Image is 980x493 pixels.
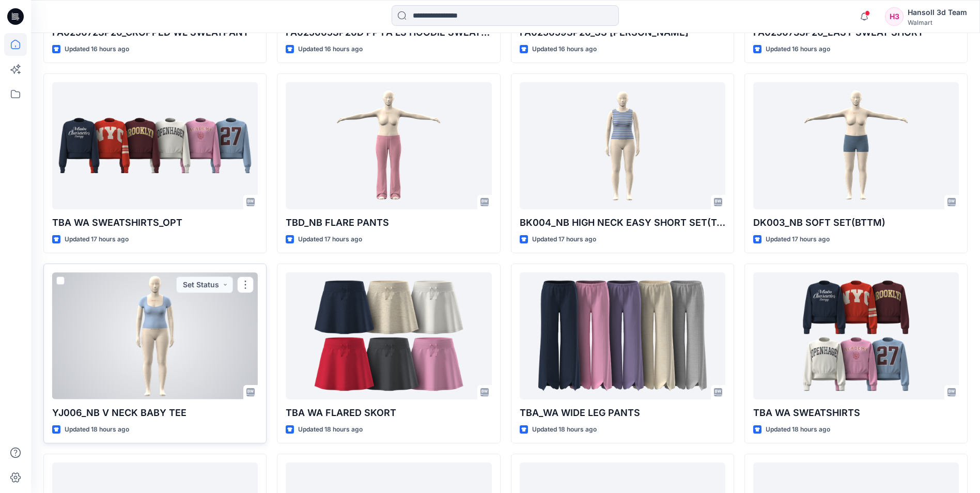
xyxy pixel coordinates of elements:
p: TBA WA FLARED SKORT [286,406,491,420]
a: YJ006_NB V NECK BABY TEE [52,272,258,399]
p: TBD_NB FLARE PANTS [286,215,491,230]
p: TBA WA SWEATSHIRTS [753,406,959,420]
p: Updated 18 hours ago [532,424,597,435]
a: DK003_NB SOFT SET(BTTM) [753,82,959,209]
div: Walmart [908,19,967,26]
div: Hansoll 3d Team [908,6,967,19]
p: YJ006_NB V NECK BABY TEE [52,406,258,420]
a: TBA WA FLARED SKORT [286,272,491,399]
p: DK003_NB SOFT SET(BTTM) [753,215,959,230]
p: Updated 17 hours ago [766,234,830,245]
p: Updated 16 hours ago [298,44,363,55]
p: Updated 18 hours ago [766,424,830,435]
p: Updated 17 hours ago [298,234,362,245]
p: Updated 16 hours ago [532,44,597,55]
p: BK004_NB HIGH NECK EASY SHORT SET(TOP) [520,215,725,230]
p: Updated 18 hours ago [298,424,363,435]
a: TBA WA SWEATSHIRTS_OPT [52,82,258,209]
p: Updated 17 hours ago [65,234,129,245]
a: TBA WA SWEATSHIRTS [753,272,959,399]
p: TBA WA SWEATSHIRTS_OPT [52,215,258,230]
p: Updated 16 hours ago [65,44,129,55]
p: Updated 17 hours ago [532,234,596,245]
a: TBA_WA WIDE LEG PANTS [520,272,725,399]
div: H3 [885,7,904,26]
a: TBD_NB FLARE PANTS [286,82,491,209]
a: BK004_NB HIGH NECK EASY SHORT SET(TOP) [520,82,725,209]
p: Updated 16 hours ago [766,44,830,55]
p: Updated 18 hours ago [65,424,129,435]
p: TBA_WA WIDE LEG PANTS [520,406,725,420]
